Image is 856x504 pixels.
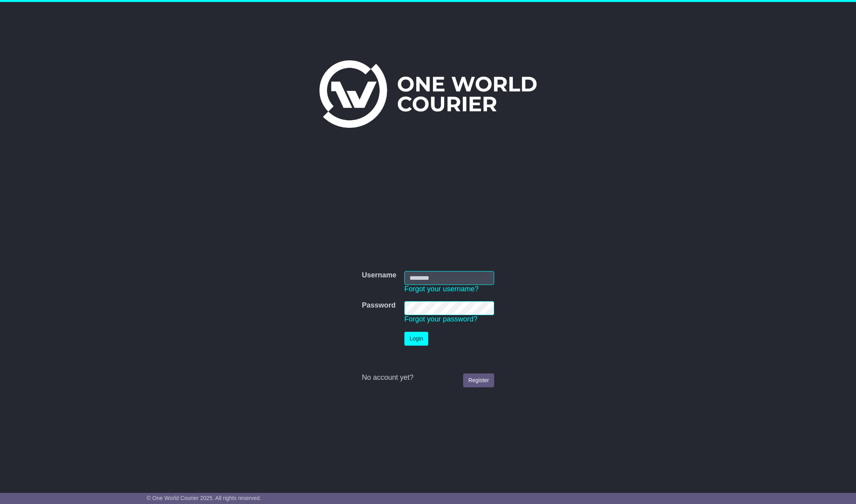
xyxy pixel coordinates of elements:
[362,271,396,280] label: Username
[404,285,479,293] a: Forgot your username?
[147,495,261,501] span: © One World Courier 2025. All rights reserved.
[404,332,428,346] button: Login
[362,301,396,310] label: Password
[319,60,536,128] img: One World
[362,373,494,382] div: No account yet?
[463,373,494,387] a: Register
[404,315,477,323] a: Forgot your password?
